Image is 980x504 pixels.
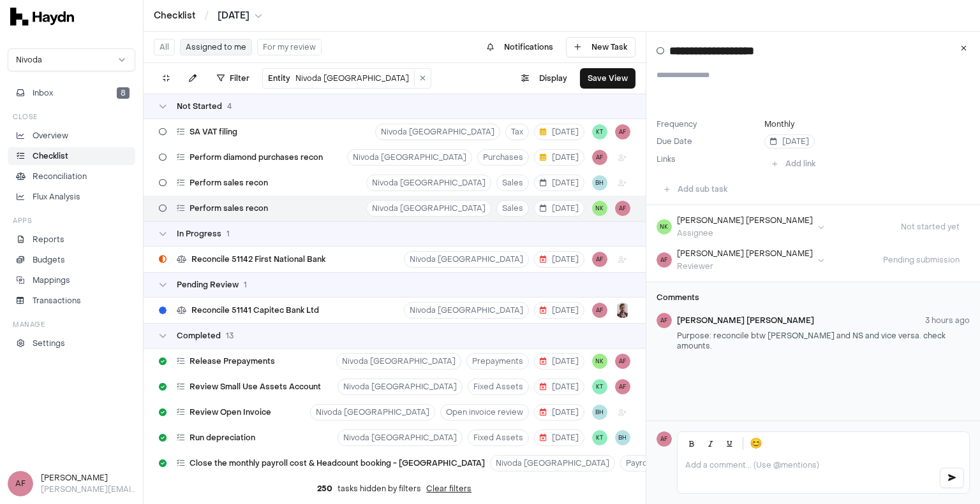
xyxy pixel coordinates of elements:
p: Checklist [33,150,68,162]
button: AF[PERSON_NAME] [PERSON_NAME]Reviewer [657,248,824,271]
span: AF [657,313,672,328]
span: [PERSON_NAME] [PERSON_NAME] [677,315,814,326]
div: tasks hidden by filters [144,473,646,504]
span: AF [592,150,607,165]
button: BH [592,175,607,191]
button: AF [615,354,630,369]
span: 1 [226,229,230,239]
button: Tax [505,124,529,140]
button: NK [592,201,607,216]
button: Nivoda [GEOGRAPHIC_DATA] [338,429,463,446]
p: [PERSON_NAME][EMAIL_ADDRESS][DOMAIN_NAME] [41,484,135,495]
span: AF [592,303,607,318]
span: In Progress [177,229,221,239]
span: [DATE] [540,254,579,264]
button: [DATE] [534,200,584,217]
button: [DATE] [534,404,584,421]
button: Fixed Assets [468,429,529,446]
span: [DATE] [540,152,579,162]
button: EntityNivoda [GEOGRAPHIC_DATA] [263,71,415,86]
button: Open invoice review [440,404,529,421]
button: 😊 [747,435,765,452]
span: AF [592,252,607,267]
div: Assignee [677,228,813,238]
a: Budgets [8,251,135,269]
p: Settings [33,338,65,349]
button: [DATE] [218,10,262,22]
span: [DATE] [540,356,579,366]
button: Fixed Assets [468,378,529,395]
button: Italic (Ctrl+I) [702,435,720,452]
span: Entity [268,73,290,83]
button: [DATE] [764,134,815,148]
button: BH [615,430,630,445]
span: Review Small Use Assets Account [189,382,321,392]
button: Nivoda [GEOGRAPHIC_DATA] [336,353,461,370]
button: Add link [764,154,823,174]
span: Review Open Invoice [189,407,271,417]
button: NK[PERSON_NAME] [PERSON_NAME]Assignee [657,215,824,238]
h3: Comments [657,292,970,303]
button: [DATE] [534,149,584,166]
img: svg+xml,%3c [10,8,74,25]
a: Settings [8,335,135,352]
button: [DATE] [534,353,584,370]
button: Sales [496,175,529,191]
span: [DATE] [540,433,579,443]
button: Save View [580,68,635,89]
button: Nivoda [GEOGRAPHIC_DATA] [366,175,491,191]
nav: breadcrumb [154,10,262,22]
span: Perform sales recon [189,178,268,188]
h3: Close [13,112,38,122]
a: Flux Analysis [8,188,135,206]
button: [DATE] [534,175,584,191]
span: [DATE] [540,305,579,315]
button: Nivoda [GEOGRAPHIC_DATA] [404,251,529,268]
button: KT [592,430,607,445]
button: [DATE] [534,429,584,446]
span: Reconcile 51141 Capitec Bank Ltd [191,305,319,315]
span: [DATE] [540,127,579,137]
button: Nivoda [GEOGRAPHIC_DATA] [366,200,491,217]
p: Mappings [33,275,70,286]
span: Pending submission [873,255,970,265]
span: [DATE] [770,136,809,147]
span: AF [615,124,630,140]
button: Notifications [479,37,561,57]
p: Purpose: reconcile btw [PERSON_NAME] and NS and vice versa. check amounts. [677,331,970,351]
a: Checklist [8,147,135,165]
span: AF [8,471,33,496]
span: AF [657,431,672,447]
a: Overview [8,127,135,145]
div: [PERSON_NAME] [PERSON_NAME] [677,215,813,226]
span: Perform sales recon [189,203,268,213]
button: Nivoda [GEOGRAPHIC_DATA] [347,149,472,166]
button: [DATE] [534,251,584,268]
span: AF [657,252,672,268]
button: KT [592,379,607,394]
label: Frequency [657,119,759,129]
button: Add sub task [657,179,735,199]
span: 250 [317,484,332,494]
img: JP Smit [615,303,630,318]
button: Nivoda [GEOGRAPHIC_DATA] [338,378,463,395]
button: Nivoda [GEOGRAPHIC_DATA] [404,302,529,319]
button: Sales [496,200,529,217]
span: 13 [226,331,234,341]
button: AF [615,201,630,216]
span: [DATE] [540,203,579,213]
button: [DATE] [534,378,584,395]
span: [DATE] [540,407,579,417]
button: Prepayments [466,353,529,370]
button: Nivoda [GEOGRAPHIC_DATA] [310,404,435,421]
span: 3 hours ago [925,315,970,326]
a: Transactions [8,292,135,310]
span: Run depreciation [189,433,255,443]
a: Reports [8,231,135,248]
div: [PERSON_NAME] [PERSON_NAME] [677,248,813,259]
